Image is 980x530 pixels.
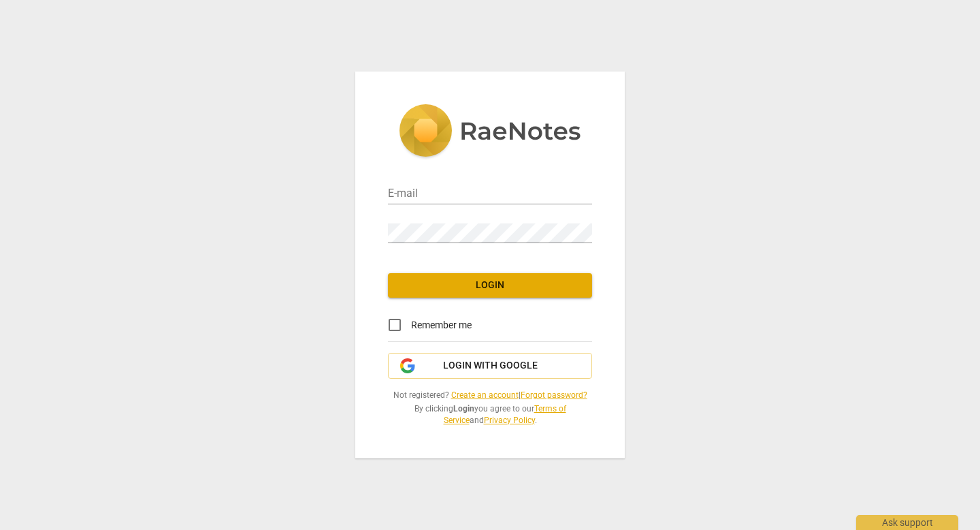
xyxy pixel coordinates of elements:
span: By clicking you agree to our and . [388,403,592,426]
span: Not registered? | [388,390,592,401]
span: Remember me [411,318,472,332]
a: Terms of Service [444,404,566,425]
a: Privacy Policy [484,416,535,425]
img: 5ac2273c67554f335776073100b6d88f.svg [399,104,581,160]
span: Login with Google [443,359,538,373]
a: Create an account [451,390,519,400]
span: Login [399,279,581,292]
button: Login [388,273,592,298]
b: Login [453,404,474,414]
a: Forgot password? [521,390,587,400]
div: Ask support [856,515,958,530]
button: Login with Google [388,353,592,379]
